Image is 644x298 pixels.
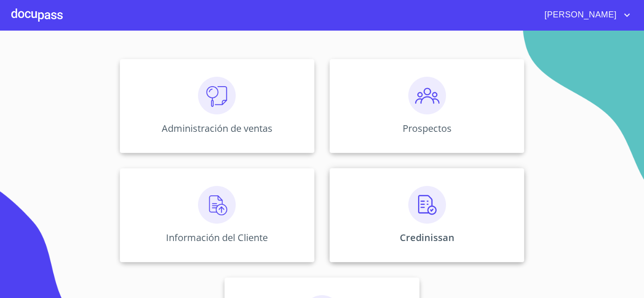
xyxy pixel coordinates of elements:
button: account of current user [537,8,633,23]
img: prospectos.png [408,77,446,114]
p: Información del Cliente [166,231,268,244]
img: consulta.png [198,77,236,114]
span: [PERSON_NAME] [537,8,621,23]
p: Administración de ventas [162,122,272,135]
p: Prospectos [403,122,452,135]
img: verificacion.png [408,186,446,224]
img: carga.png [198,186,236,224]
p: Credinissan [400,231,454,244]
